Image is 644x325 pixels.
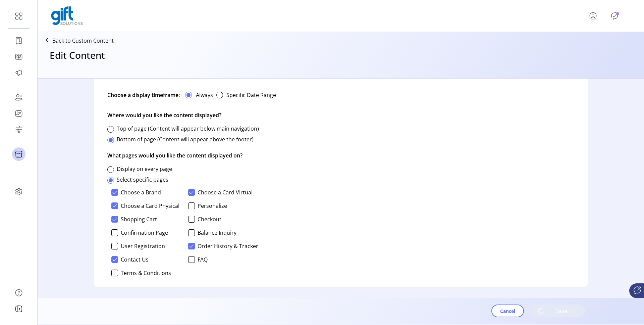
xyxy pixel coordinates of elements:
[107,88,180,102] div: Choose a display timeframe:
[107,106,221,125] p: Where would you like the content displayed?
[52,37,114,45] p: Back to Custom Content
[580,8,609,24] button: menu
[198,257,208,262] label: FAQ
[500,308,515,315] span: Cancel
[121,230,168,235] label: Confirmation Page
[117,136,254,143] label: Bottom of page (Content will appear above the footer)
[107,146,243,165] p: What pages would you like the content displayed on?
[51,6,83,25] img: logo
[121,270,171,276] label: Terms & Conditions
[121,243,165,249] label: User Registration
[121,190,161,195] label: Choose a Brand
[491,305,524,317] button: Cancel
[226,91,276,99] label: Specific Date Range
[121,257,149,262] label: Contact Us
[121,217,157,222] label: Shopping Cart
[117,125,259,132] label: Top of page (Content will appear below main navigation)
[198,190,253,195] label: Choose a Card Virtual
[609,10,620,21] button: Publisher Panel
[50,48,105,62] h3: Edit Content
[117,165,172,173] label: Display on every page
[196,91,213,99] label: Always
[198,203,227,208] label: Personalize
[5,5,460,95] body: Rich Text Area. Press ALT-0 for help.
[198,243,258,249] label: Order History & Tracker
[198,217,221,222] label: Checkout
[117,176,168,183] label: Select specific pages
[121,203,179,208] label: Choose a Card Physical
[198,230,236,235] label: Balance Inquiry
